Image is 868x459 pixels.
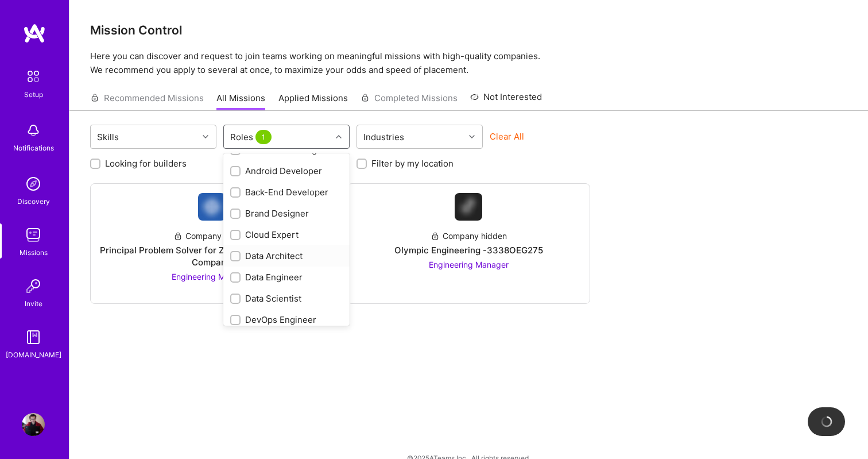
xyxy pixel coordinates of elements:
[230,292,343,304] div: Data Scientist
[198,193,226,221] img: Company Logo
[490,130,524,142] button: Clear All
[230,250,343,262] div: Data Architect
[25,298,42,310] div: Invite
[255,130,272,144] span: 1
[469,134,475,140] i: icon Chevron
[216,92,265,111] a: All Missions
[100,244,324,268] div: Principal Problem Solver for Zero-Emissions Logistics Company
[94,129,122,145] div: Skills
[105,157,187,169] label: Looking for builders
[22,413,45,436] img: User Avatar
[100,193,324,294] a: Company LogoCompany hiddenPrincipal Problem Solver for Zero-Emissions Logistics CompanyEngineerin...
[13,142,54,154] div: Notifications
[470,90,542,111] a: Not Interested
[90,49,847,77] p: Here you can discover and request to join teams working on meaningful missions with high-quality ...
[278,92,348,111] a: Applied Missions
[203,134,208,140] i: icon Chevron
[20,246,48,259] div: Missions
[230,186,343,198] div: Back-End Developer
[227,129,277,145] div: Roles
[230,314,343,326] div: DevOps Engineer
[22,275,45,298] img: Invite
[429,260,509,269] span: Engineering Manager
[6,349,61,361] div: [DOMAIN_NAME]
[24,88,43,101] div: Setup
[361,129,407,145] div: Industries
[22,223,45,246] img: teamwork
[22,172,45,195] img: discovery
[172,272,251,281] span: Engineering Manager
[22,119,45,142] img: bell
[17,195,50,207] div: Discovery
[22,326,45,349] img: guide book
[819,414,834,429] img: loading
[357,193,581,294] a: Company LogoCompany hiddenOlympic Engineering -3338OEG275Engineering Manager
[230,229,343,241] div: Cloud Expert
[23,23,46,44] img: logo
[336,134,342,140] i: icon Chevron
[19,413,48,436] a: User Avatar
[173,230,250,242] div: Company hidden
[21,64,45,88] img: setup
[431,230,507,242] div: Company hidden
[371,157,454,169] label: Filter by my location
[230,271,343,283] div: Data Engineer
[90,23,847,37] h3: Mission Control
[455,193,482,221] img: Company Logo
[230,207,343,219] div: Brand Designer
[394,244,543,256] div: Olympic Engineering -3338OEG275
[230,165,343,177] div: Android Developer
